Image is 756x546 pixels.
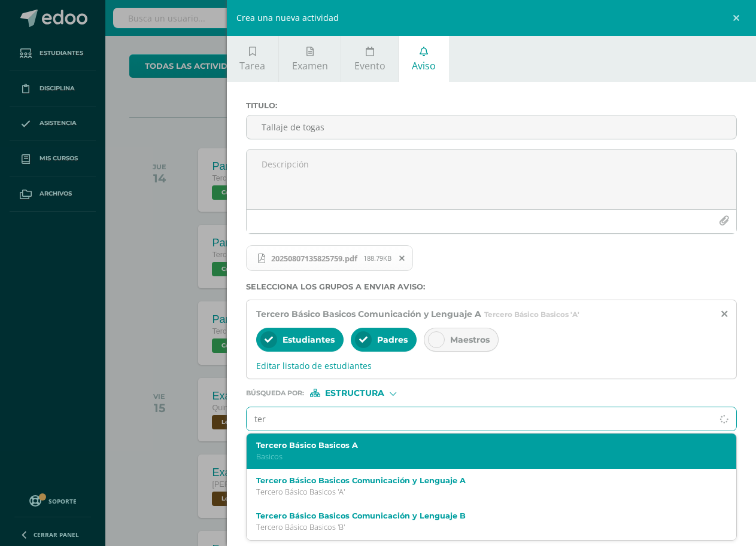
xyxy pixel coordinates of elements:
[246,101,737,110] label: Titulo :
[256,487,706,497] p: Tercero Básico Basicos 'A'
[412,59,436,72] span: Aviso
[325,390,384,396] span: Estructura
[256,452,706,462] p: Basicos
[246,390,304,396] span: Búsqueda por :
[256,522,706,532] p: Tercero Básico Basicos 'B'
[256,309,481,319] span: Tercero Básico Basicos Comunicación y Lenguaje A
[450,334,490,345] span: Maestros
[247,115,736,139] input: Titulo
[310,389,400,397] div: [object Object]
[363,254,391,263] span: 188.79KB
[377,334,408,345] span: Padres
[256,360,727,371] span: Editar listado de estudiantes
[256,476,706,485] label: Tercero Básico Basicos Comunicación y Lenguaje A
[283,334,335,345] span: Estudiantes
[341,36,398,82] a: Evento
[227,36,278,82] a: Tarea
[265,254,363,263] span: 20250807135825759.pdf
[256,511,706,520] label: Tercero Básico Basicos Comunicación y Lenguaje B
[292,59,328,72] span: Examen
[239,59,265,72] span: Tarea
[484,310,579,319] span: Tercero Básico Basicos 'A'
[279,36,341,82] a: Examen
[247,407,713,431] input: Ej. Primero primaria
[354,59,385,72] span: Evento
[246,245,413,272] span: 20250807135825759.pdf
[392,252,412,265] span: Remover archivo
[256,441,706,450] label: Tercero Básico Basicos A
[399,36,448,82] a: Aviso
[246,282,737,291] label: Selecciona los grupos a enviar aviso :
